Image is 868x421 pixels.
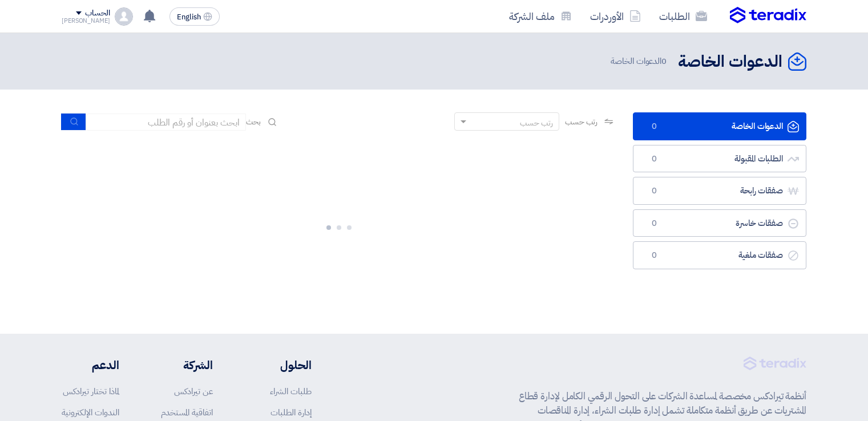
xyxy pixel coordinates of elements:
[246,116,261,128] span: بحث
[647,121,661,132] span: 0
[520,117,553,129] div: رتب حسب
[647,250,661,261] span: 0
[678,51,782,73] h2: الدعوات الخاصة
[633,241,806,269] a: صفقات ملغية0
[169,7,220,26] button: English
[271,406,312,419] a: إدارة الطلبات
[270,385,312,398] a: طلبات الشراء
[174,385,213,398] a: عن تيرادكس
[62,406,119,419] a: الندوات الإلكترونية
[647,185,661,197] span: 0
[730,7,806,24] img: Teradix logo
[633,209,806,237] a: صفقات خاسرة0
[247,357,312,374] li: الحلول
[633,145,806,173] a: الطلبات المقبولة0
[633,112,806,140] a: الدعوات الخاصة0
[63,385,119,398] a: لماذا تختار تيرادكس
[154,357,213,374] li: الشركة
[115,7,133,26] img: profile_test.png
[611,55,669,68] span: الدعوات الخاصة
[161,406,213,419] a: اتفاقية المستخدم
[62,18,110,24] div: [PERSON_NAME]
[661,55,667,67] span: 0
[581,3,650,30] a: الأوردرات
[633,177,806,205] a: صفقات رابحة0
[85,9,110,18] div: الحساب
[86,114,246,131] input: ابحث بعنوان أو رقم الطلب
[647,153,661,165] span: 0
[62,357,119,374] li: الدعم
[177,13,201,21] span: English
[565,116,597,128] span: رتب حسب
[647,218,661,229] span: 0
[650,3,716,30] a: الطلبات
[500,3,581,30] a: ملف الشركة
